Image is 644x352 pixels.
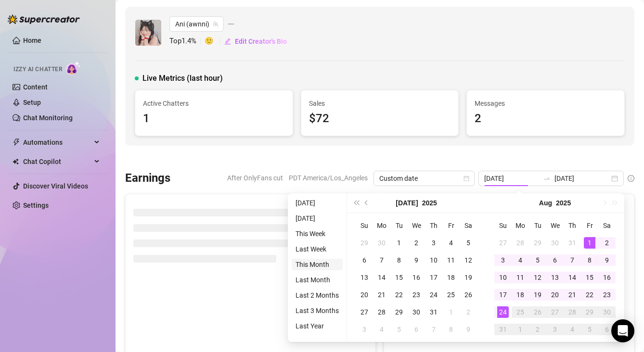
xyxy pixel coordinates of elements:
[611,319,634,342] div: Open Intercom Messenger
[66,61,81,75] img: AI Chatter
[125,171,170,186] h3: Earnings
[554,173,609,184] input: End date
[23,114,73,122] a: Chat Monitoring
[23,154,91,169] span: Chat Copilot
[23,37,41,44] a: Home
[8,14,80,24] img: logo-BBDzfeDw.svg
[309,98,451,109] span: Sales
[23,83,48,91] a: Content
[224,34,287,49] button: Edit Creator's Bio
[213,21,219,27] span: team
[475,110,617,128] div: 2
[13,158,19,165] img: Chat Copilot
[23,135,91,150] span: Automations
[543,175,551,182] span: swap-right
[475,98,617,109] span: Messages
[13,65,62,74] span: Izzy AI Chatter
[235,38,287,45] span: Edit Creator's Bio
[628,175,634,182] span: info-circle
[169,36,205,47] span: Top 1.4 %
[228,16,234,32] span: ellipsis
[309,110,451,128] div: $72
[23,182,88,190] a: Discover Viral Videos
[13,138,20,146] span: thunderbolt
[23,99,41,106] a: Setup
[227,171,283,185] span: After OnlyFans cut
[543,175,551,182] span: to
[23,201,49,209] a: Settings
[484,173,539,184] input: Start date
[135,20,161,46] img: Ani
[379,171,469,186] span: Custom date
[289,171,368,185] span: PDT America/Los_Angeles
[175,17,218,31] span: Ani (awnni)
[464,176,469,181] span: calendar
[205,36,224,47] span: 🙂
[143,98,285,109] span: Active Chatters
[142,73,223,84] span: Live Metrics (last hour)
[224,38,231,45] span: edit
[143,110,285,128] div: 1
